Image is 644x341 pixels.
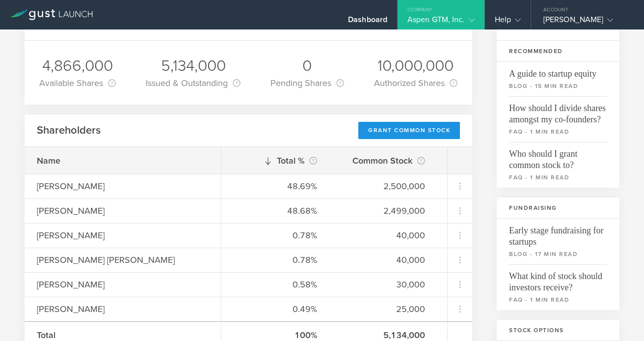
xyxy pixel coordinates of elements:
a: A guide to startup equityblog - 15 min read [497,62,619,96]
a: Who should I grant common stock to?faq - 1 min read [497,142,619,188]
div: [PERSON_NAME] [37,229,209,242]
div: 25,000 [342,303,425,315]
div: Pending Shares [270,76,344,90]
div: 0.78% [234,254,317,266]
span: What kind of stock should investors receive? [509,264,607,293]
span: Who should I grant common stock to? [509,142,607,171]
div: Aspen GTM, Inc. [407,15,475,29]
div: 0.49% [234,303,317,315]
h3: Stock Options [497,320,619,341]
small: blog - 15 min read [509,82,607,90]
div: 0 [270,56,344,76]
div: Grant Common Stock [358,122,460,139]
span: A guide to startup equity [509,62,607,80]
div: 2,500,000 [342,180,425,193]
div: Name [37,154,209,167]
div: Total % [234,154,317,168]
small: faq - 1 min read [509,295,607,304]
div: 40,000 [342,254,425,266]
div: 0.58% [234,278,317,291]
div: 10,000,000 [374,56,457,76]
div: [PERSON_NAME] [37,303,209,315]
h2: Shareholders [37,123,101,138]
div: 48.68% [234,204,317,217]
h3: Recommended [497,41,619,62]
div: Help [495,15,521,29]
small: faq - 1 min read [509,173,607,182]
div: 48.69% [234,180,317,193]
div: 0.78% [234,229,317,242]
div: Authorized Shares [374,76,457,90]
div: [PERSON_NAME] [37,180,209,193]
div: Issued & Outstanding [146,76,241,90]
div: Common Stock [342,154,425,168]
div: 2,499,000 [342,204,425,217]
div: [PERSON_NAME] [37,278,209,291]
div: Available Shares [39,76,116,90]
div: [PERSON_NAME] [PERSON_NAME] [37,254,209,266]
span: How should I divide shares amongst my co-founders? [509,96,607,125]
div: 40,000 [342,229,425,242]
div: 30,000 [342,278,425,291]
small: blog - 17 min read [509,250,607,258]
small: faq - 1 min read [509,127,607,136]
a: What kind of stock should investors receive?faq - 1 min read [497,264,619,310]
h3: Fundraising [497,198,619,219]
div: 4,866,000 [39,56,116,76]
span: Early stage fundraising for startups [509,219,607,248]
div: Dashboard [348,15,387,29]
div: 5,134,000 [146,56,241,76]
iframe: Chat Widget [595,294,644,341]
a: How should I divide shares amongst my co-founders?faq - 1 min read [497,96,619,142]
a: Early stage fundraising for startupsblog - 17 min read [497,219,619,264]
div: [PERSON_NAME] [37,204,209,217]
div: [PERSON_NAME] [543,15,627,29]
